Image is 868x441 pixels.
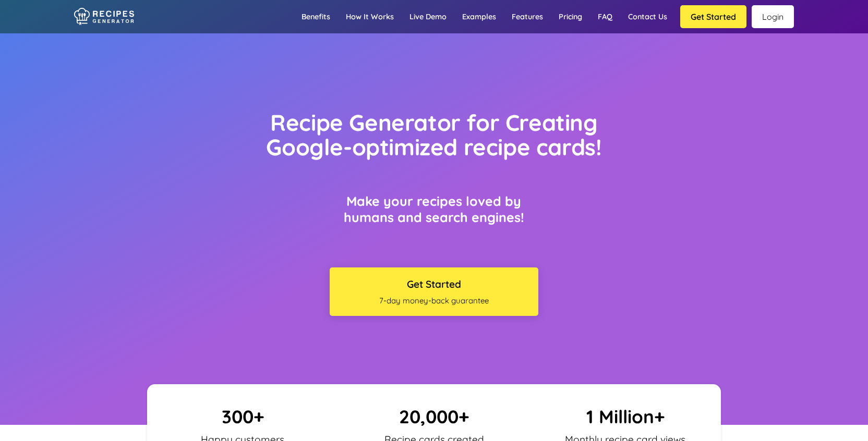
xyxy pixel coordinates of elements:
a: Contact us [620,2,675,32]
p: 20,000+ [346,405,522,428]
a: Login [752,5,794,28]
a: Examples [454,2,504,32]
p: 300+ [155,405,331,428]
button: Get Started [680,5,746,28]
a: Live demo [402,2,454,32]
h3: Make your recipes loved by humans and search engines! [330,193,538,225]
h1: Recipe Generator for Creating Google-optimized recipe cards! [245,111,623,160]
p: 1 Million+ [537,405,713,428]
a: FAQ [590,2,620,32]
a: Benefits [294,2,338,32]
span: 7-day money-back guarantee [335,296,533,305]
a: How it works [338,2,402,32]
a: Pricing [551,2,590,32]
a: Features [504,2,551,32]
button: Get Started7-day money-back guarantee [330,267,538,316]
